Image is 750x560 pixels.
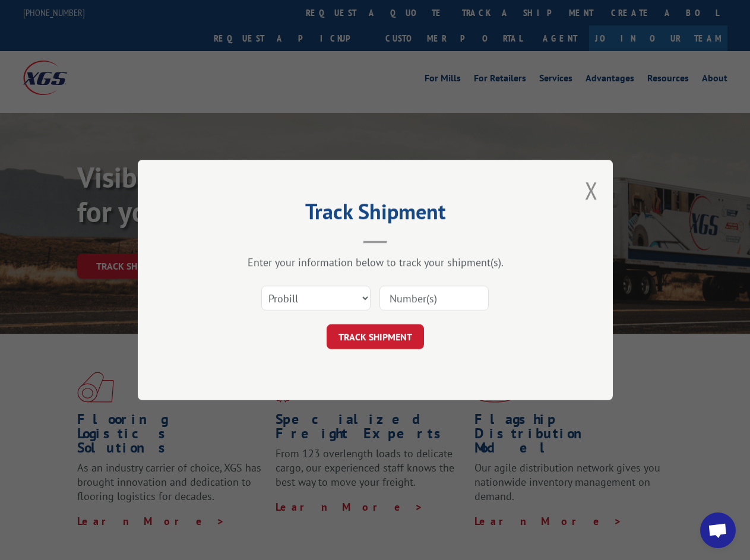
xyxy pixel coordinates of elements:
div: Enter your information below to track your shipment(s). [197,255,553,269]
input: Number(s) [379,286,489,311]
button: Close modal [585,175,598,206]
button: TRACK SHIPMENT [327,324,424,349]
div: Open chat [700,512,736,548]
h2: Track Shipment [197,203,553,226]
